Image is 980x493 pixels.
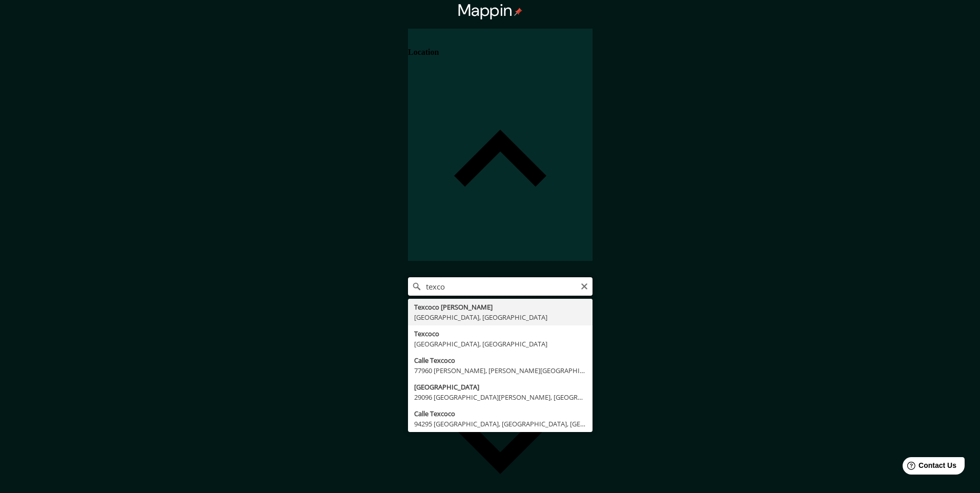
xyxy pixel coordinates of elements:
[408,29,593,261] div: Location
[580,281,588,291] button: Clear
[414,302,586,312] div: Texcoco [PERSON_NAME]
[889,453,969,482] iframe: Help widget launcher
[408,48,439,57] h4: Location
[414,328,586,339] div: Texcoco
[414,339,586,349] div: [GEOGRAPHIC_DATA], [GEOGRAPHIC_DATA]
[414,382,586,392] div: [GEOGRAPHIC_DATA]
[414,355,586,365] div: Calle Texcoco
[414,365,586,376] div: 77960 [PERSON_NAME], [PERSON_NAME][GEOGRAPHIC_DATA], [GEOGRAPHIC_DATA]
[514,8,522,16] img: pin-icon.png
[414,312,586,322] div: [GEOGRAPHIC_DATA], [GEOGRAPHIC_DATA]
[414,392,586,402] div: 29096 [GEOGRAPHIC_DATA][PERSON_NAME], [GEOGRAPHIC_DATA], [GEOGRAPHIC_DATA]
[414,419,586,429] div: 94295 [GEOGRAPHIC_DATA], [GEOGRAPHIC_DATA], [GEOGRAPHIC_DATA]
[408,277,593,296] input: Pick your city or area
[414,408,586,419] div: Calle Texcoco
